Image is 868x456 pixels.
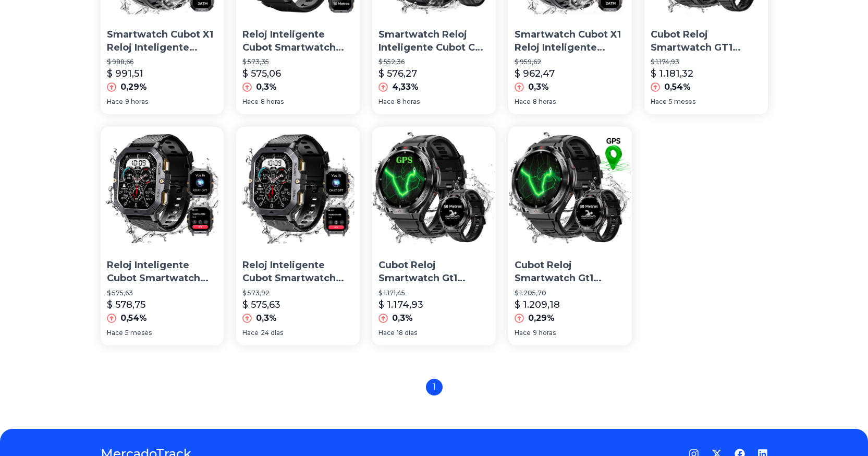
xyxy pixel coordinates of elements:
[378,28,490,54] p: Smartwatch Reloj Inteligente Cubot C29 Resistente Al Agua
[515,329,531,337] span: Hace
[372,127,496,345] a: Cubot Reloj Smartwatch Gt1 Resistente Al Agua Llamadas GpsCubot Reloj Smartwatch Gt1 Resistente A...
[242,66,281,81] p: $ 575,06
[397,329,417,337] span: 18 días
[107,28,218,54] p: Smartwatch Cubot X1 Reloj Inteligente Deportivo 2atm Negro
[515,28,626,54] p: Smartwatch Cubot X1 Reloj Inteligente Deportivo 2atm Resistente Al Agua Negro 2.13'' Y Llamada Bl...
[261,329,283,337] span: 24 días
[125,329,152,337] span: 5 meses
[515,259,626,285] p: Cubot Reloj Smartwatch Gt1 Resistente Al Agua Llamadas Gps
[664,81,691,93] p: 0,54%
[107,58,218,66] p: $ 988,66
[378,66,417,81] p: $ 576,27
[515,297,560,312] p: $ 1.209,18
[515,98,531,106] span: Hace
[107,259,218,285] p: Reloj Inteligente Cubot Smartwatch C28 Resistente Al Agua
[378,297,423,312] p: $ 1.174,93
[242,28,353,54] p: Reloj Inteligente Cubot Smartwatch C28 Resistente Al Agua
[515,289,626,297] p: $ 1.205,70
[651,58,762,66] p: $ 1.174,93
[101,127,224,345] a: Reloj Inteligente Cubot Smartwatch C28 Resistente Al AguaReloj Inteligente Cubot Smartwatch C28 R...
[242,58,353,66] p: $ 573,35
[256,81,277,93] p: 0,3%
[242,297,280,312] p: $ 575,63
[372,127,496,250] img: Cubot Reloj Smartwatch Gt1 Resistente Al Agua Llamadas Gps
[236,127,360,345] a: Reloj Inteligente Cubot Smartwatch C28 Resistente Al AguaReloj Inteligente Cubot Smartwatch C28 R...
[125,98,148,106] span: 9 horas
[242,259,353,285] p: Reloj Inteligente Cubot Smartwatch C28 Resistente Al Agua
[508,127,632,345] a: Cubot Reloj Smartwatch Gt1 Resistente Al Agua Llamadas GpsCubot Reloj Smartwatch Gt1 Resistente A...
[261,98,284,106] span: 8 horas
[107,329,123,337] span: Hace
[515,58,626,66] p: $ 959,62
[378,259,490,285] p: Cubot Reloj Smartwatch Gt1 Resistente Al Agua Llamadas Gps
[392,81,419,93] p: 4,33%
[378,289,490,297] p: $ 1.171,45
[107,289,218,297] p: $ 575,63
[651,66,693,81] p: $ 1.181,32
[378,98,395,106] span: Hace
[107,297,145,312] p: $ 578,75
[242,329,259,337] span: Hace
[533,98,556,106] span: 8 horas
[236,127,360,250] img: Reloj Inteligente Cubot Smartwatch C28 Resistente Al Agua
[651,98,667,106] span: Hace
[107,66,143,81] p: $ 991,51
[107,98,123,106] span: Hace
[508,127,632,250] img: Cubot Reloj Smartwatch Gt1 Resistente Al Agua Llamadas Gps
[101,127,224,250] img: Reloj Inteligente Cubot Smartwatch C28 Resistente Al Agua
[242,98,259,106] span: Hace
[651,28,762,54] p: Cubot Reloj Smartwatch GT1 Resistente Al Agua Llamadas GPS
[392,312,413,325] p: 0,3%
[256,312,277,325] p: 0,3%
[378,329,395,337] span: Hace
[515,66,555,81] p: $ 962,47
[242,289,353,297] p: $ 573,92
[669,98,695,106] span: 5 meses
[528,81,549,93] p: 0,3%
[120,81,147,93] p: 0,29%
[378,58,490,66] p: $ 552,36
[120,312,147,325] p: 0,54%
[533,329,556,337] span: 9 horas
[397,98,420,106] span: 8 horas
[528,312,555,325] p: 0,29%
